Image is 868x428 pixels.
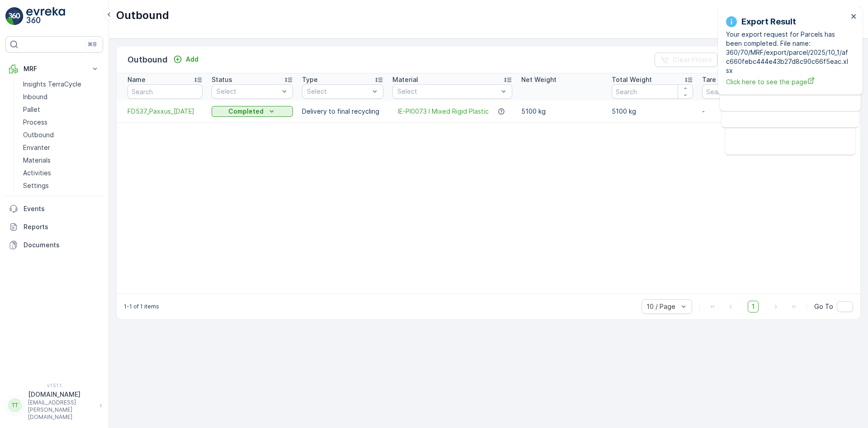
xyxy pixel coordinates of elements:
[228,107,264,116] p: Completed
[24,222,99,231] p: Reports
[28,399,95,421] p: [EMAIL_ADDRESS][PERSON_NAME][DOMAIN_NAME]
[612,84,693,99] input: Search
[88,41,97,48] p: ⌘B
[127,53,168,66] p: Outbound
[19,167,103,179] a: Activities
[19,129,103,141] a: Outbound
[748,301,759,313] span: 1
[392,75,418,84] p: Material
[28,390,95,399] p: [DOMAIN_NAME]
[116,8,169,23] p: Outbound
[302,75,318,84] p: Type
[302,107,383,116] p: Delivery to final recycling
[741,15,796,28] p: Export Result
[5,60,103,78] button: MRF
[23,143,50,152] p: Envanter
[23,105,40,114] p: Pallet
[398,107,489,116] a: IE-PI0073 I Mixed Rigid Plastic
[5,200,103,218] a: Events
[19,103,103,116] a: Pallet
[5,236,103,254] a: Documents
[24,240,99,250] p: Documents
[124,303,159,310] p: 1-1 of 1 items
[673,55,712,64] p: Clear Filters
[19,179,103,192] a: Settings
[23,156,51,165] p: Materials
[5,7,24,25] img: logo
[23,92,47,101] p: Inbound
[726,30,848,75] p: Your export request for Parcels has been completed. File name: 360/70/MRF/export/parcel/2025/10_1...
[8,398,22,413] div: TT
[23,130,54,139] p: Outbound
[612,75,652,84] p: Total Weight
[212,75,232,84] p: Status
[127,84,203,99] input: Search
[521,75,557,84] p: Net Weight
[612,107,693,116] p: 5100 kg
[726,77,848,87] a: Click here to see the page
[397,87,498,96] p: Select
[23,181,49,190] p: Settings
[23,80,81,89] p: Insights TerraCycle
[814,302,833,311] span: Go To
[24,64,85,73] p: MRF
[127,107,203,116] a: FD537_Paxxus_16.12.2024
[307,87,369,96] p: Select
[127,75,146,84] p: Name
[702,75,740,84] p: Tare Weight
[127,107,203,116] span: FD537_Paxxus_[DATE]
[5,383,103,388] span: v 1.51.1
[851,13,857,21] button: close
[19,116,103,129] a: Process
[19,91,103,103] a: Inbound
[23,118,47,127] p: Process
[702,84,783,99] input: Search
[521,107,603,116] p: 5100 kg
[170,54,202,65] button: Add
[19,141,103,154] a: Envanter
[24,204,99,213] p: Events
[212,106,293,117] button: Completed
[5,390,103,421] button: TT[DOMAIN_NAME][EMAIL_ADDRESS][PERSON_NAME][DOMAIN_NAME]
[217,87,279,96] p: Select
[19,78,103,91] a: Insights TerraCycle
[702,107,783,116] p: -
[23,168,51,178] p: Activities
[19,154,103,167] a: Materials
[186,55,198,64] p: Add
[5,218,103,236] a: Reports
[655,53,717,67] button: Clear Filters
[26,7,65,25] img: logo_light-DOdMpM7g.png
